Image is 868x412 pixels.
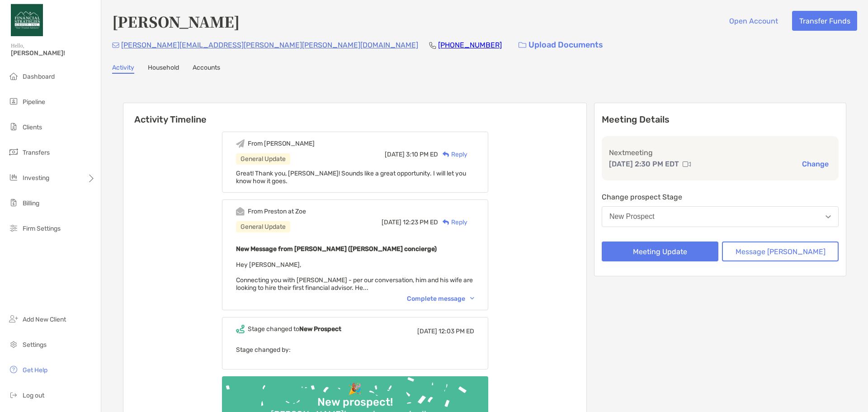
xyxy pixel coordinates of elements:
[236,261,473,292] span: Hey [PERSON_NAME], Connecting you with [PERSON_NAME] - per our conversation, him and his wife are...
[8,389,19,400] img: logout icon
[8,96,19,107] img: pipeline icon
[519,42,526,48] img: button icon
[236,325,245,333] img: Event icon
[344,383,365,396] div: 🎉
[112,64,134,74] a: Activity
[11,49,95,57] span: [PERSON_NAME]!
[314,396,396,409] div: New prospect!
[236,153,290,165] div: General Update
[8,121,19,132] img: clients icon
[8,197,19,208] img: billing icon
[23,366,47,374] span: Get Help
[236,139,245,148] img: Event icon
[683,161,691,168] img: communication type
[382,218,401,226] span: [DATE]
[609,158,679,170] p: [DATE] 2:30 PM EDT
[248,140,315,147] div: From [PERSON_NAME]
[236,344,474,355] p: Stage changed by:
[23,341,47,349] span: Settings
[722,242,839,261] button: Message [PERSON_NAME]
[236,245,437,253] b: New Message from [PERSON_NAME] ([PERSON_NAME] concierge)
[443,219,449,225] img: Reply icon
[406,151,438,158] span: 3:10 PM ED
[8,339,19,350] img: settings icon
[438,218,467,227] div: Reply
[23,225,61,232] span: Firm Settings
[438,41,502,49] a: [PHONE_NUMBER]
[236,170,466,185] span: Great! Thank you, [PERSON_NAME]! Sounds like a great opportunity. I will let you know how it goes.
[8,364,19,375] img: get-help icon
[609,147,831,158] p: Next meeting
[826,215,831,218] img: Open dropdown arrow
[299,325,341,333] b: New Prospect
[23,98,45,106] span: Pipeline
[403,218,438,226] span: 12:23 PM ED
[438,150,467,159] div: Reply
[121,39,418,51] p: [PERSON_NAME][EMAIL_ADDRESS][PERSON_NAME][PERSON_NAME][DOMAIN_NAME]
[123,103,586,125] h6: Activity Timeline
[385,151,405,158] span: [DATE]
[23,73,55,81] span: Dashboard
[248,325,341,333] div: Stage changed to
[23,316,66,323] span: Add New Client
[148,64,179,74] a: Household
[513,35,609,55] a: Upload Documents
[248,208,306,215] div: From Preston at Zoe
[602,242,718,261] button: Meeting Update
[609,213,655,221] div: New Prospect
[470,297,474,300] img: Chevron icon
[112,11,240,32] h4: [PERSON_NAME]
[8,172,19,183] img: investing icon
[602,191,839,203] p: Change prospect Stage
[23,123,42,131] span: Clients
[236,221,290,232] div: General Update
[23,149,50,156] span: Transfers
[8,313,19,324] img: add_new_client icon
[602,114,839,125] p: Meeting Details
[429,42,436,49] img: Phone Icon
[23,199,39,207] span: Billing
[8,147,19,157] img: transfers icon
[602,206,839,227] button: New Prospect
[23,174,49,182] span: Investing
[439,327,474,335] span: 12:03 PM ED
[8,223,19,233] img: firm-settings icon
[417,327,437,335] span: [DATE]
[193,64,220,74] a: Accounts
[112,43,119,48] img: Email Icon
[792,11,857,31] button: Transfer Funds
[407,295,474,303] div: Complete message
[722,11,785,31] button: Open Account
[443,152,449,157] img: Reply icon
[799,159,831,169] button: Change
[236,207,245,216] img: Event icon
[23,392,44,399] span: Log out
[8,71,19,81] img: dashboard icon
[11,4,43,36] img: Zoe Logo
